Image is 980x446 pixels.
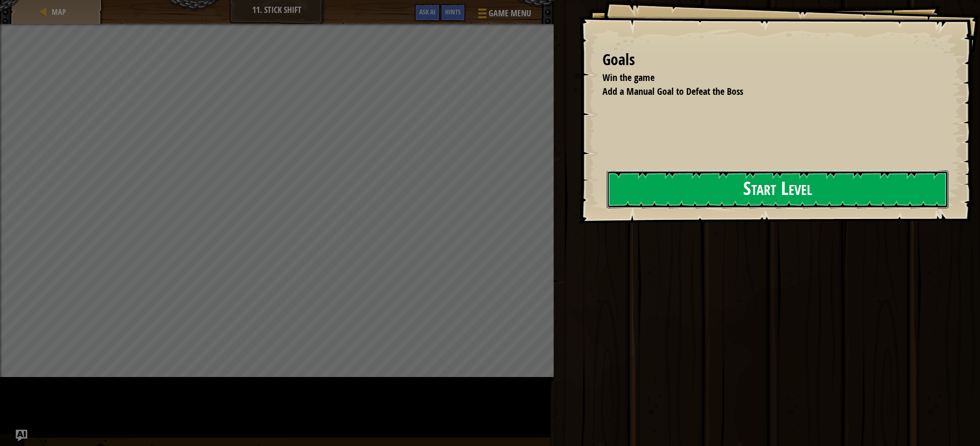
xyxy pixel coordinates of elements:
[52,7,66,17] span: Map
[489,7,531,20] span: Game Menu
[602,85,743,98] span: Add a Manual Goal to Defeat the Boss
[602,71,655,84] span: Win the game
[419,7,435,16] span: Ask AI
[602,49,947,71] div: Goals
[590,71,944,85] li: Win the game
[414,4,440,22] button: Ask AI
[590,85,944,99] li: Add a Manual Goal to Defeat the Boss
[445,7,461,16] span: Hints
[470,4,537,26] button: Game Menu
[16,430,27,441] button: Ask AI
[49,7,66,17] a: Map
[607,171,948,208] button: Start Level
